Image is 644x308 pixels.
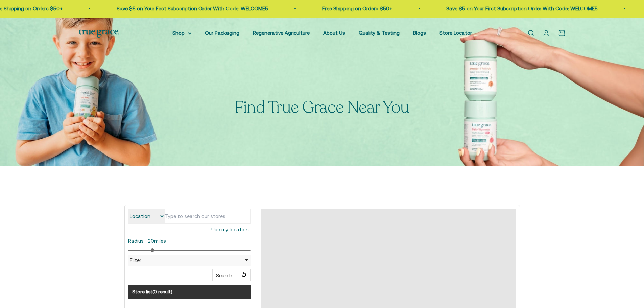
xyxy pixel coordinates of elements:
a: Blogs [413,30,426,36]
span: ( ) [152,289,172,294]
span: result [158,289,171,294]
p: Save $5 on Your First Subscription Order With Code: WELCOME5 [92,5,243,13]
button: Use my location [210,224,251,235]
p: Save $5 on Your First Subscription Order With Code: WELCOME5 [421,5,573,13]
div: miles [128,237,251,245]
input: Radius [128,250,251,251]
input: Type to search our stores [165,209,251,224]
button: Search [212,269,236,281]
span: 20 [148,238,154,244]
split-lines: Find True Grace Near You [235,96,409,118]
a: Regenerative Agriculture [253,30,310,36]
a: Store Locator [439,30,472,36]
h3: Store list [128,285,251,299]
summary: Shop [172,29,191,37]
label: Radius: [128,238,145,244]
div: Filter [128,255,251,266]
span: 0 [154,289,157,294]
span: Reset [238,269,251,281]
a: Our Packaging [205,30,239,36]
a: Quality & Testing [359,30,400,36]
a: Free Shipping on Orders $50+ [297,6,367,11]
a: About Us [323,30,345,36]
